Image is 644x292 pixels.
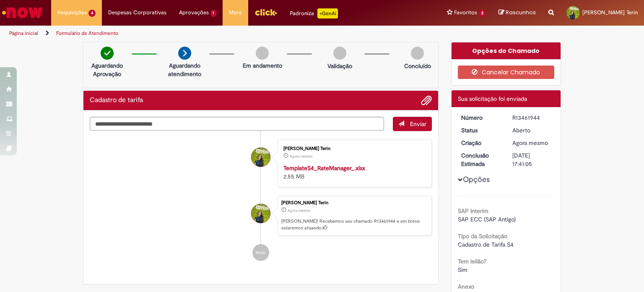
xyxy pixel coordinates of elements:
span: SAP ECC (SAP Antigo) [458,216,516,223]
div: [DATE] 17:41:05 [512,151,551,168]
img: click_logo_yellow_360x200.png [254,6,277,18]
div: Padroniza [290,8,338,18]
span: More [229,8,242,17]
b: Tipo da Solicitação [458,232,507,240]
b: SAP Interim [458,207,488,215]
span: Agora mesmo [512,139,548,147]
span: Aprovações [179,8,209,17]
span: Rascunhos [506,8,536,16]
button: Adicionar anexos [421,95,432,106]
div: Aberto [512,126,551,134]
button: Enviar [393,117,432,131]
time: 29/08/2025 11:40:49 [290,154,312,159]
span: 4 [88,10,96,17]
span: Sua solicitação foi enviada [458,95,527,103]
h2: Cadastro de tarifa Histórico de tíquete [90,97,143,104]
p: Aguardando Aprovação [87,61,127,78]
dt: Número [455,113,506,122]
li: Danielle Bueno Terin [90,196,432,236]
div: Danielle Bueno Terin [251,204,270,223]
span: Requisições [57,8,87,17]
span: Enviar [410,120,426,128]
div: 29/08/2025 11:41:02 [512,139,551,147]
a: Rascunhos [499,9,536,17]
time: 29/08/2025 11:41:02 [288,208,310,213]
div: [PERSON_NAME] Terin [281,200,427,205]
span: Agora mesmo [288,208,310,213]
b: Tem leilão? [458,258,486,265]
span: Sim [458,266,467,274]
button: Cancelar Chamado [458,66,555,79]
img: img-circle-grey.png [411,47,424,60]
span: 1 [210,10,217,17]
span: 2 [479,10,486,17]
p: Validação [327,62,352,70]
p: Concluído [404,62,431,70]
p: +GenAi [317,8,338,18]
div: 2.55 MB [283,164,423,181]
span: Favoritos [454,8,477,17]
img: check-circle-green.png [101,47,114,60]
div: R13461944 [512,113,551,122]
a: TemplateS4_RateManager_.xlsx [283,164,365,172]
dt: Conclusão Estimada [455,151,506,168]
a: Página inicial [9,30,38,37]
dt: Status [455,126,506,134]
div: Opções do Chamado [452,42,561,59]
span: Cadastro de Tarifa S4 [458,241,514,248]
textarea: Digite sua mensagem aqui... [90,117,384,131]
div: [PERSON_NAME] Terin [283,146,423,151]
span: Agora mesmo [290,154,312,159]
p: Em andamento [243,61,282,70]
p: [PERSON_NAME]! Recebemos seu chamado R13461944 e em breve estaremos atuando. [281,218,427,231]
span: [PERSON_NAME] Terin [582,9,638,16]
span: Despesas Corporativas [108,8,166,17]
b: Anexo [458,283,474,290]
dt: Criação [455,139,506,147]
p: Aguardando atendimento [164,61,205,78]
div: Danielle Bueno Terin [251,147,270,167]
ul: Trilhas de página [6,26,423,41]
ul: Histórico de tíquete [90,131,432,270]
img: img-circle-grey.png [256,47,269,60]
img: ServiceNow [1,4,44,21]
a: Formulário de Atendimento [56,30,118,37]
img: arrow-next.png [178,47,191,60]
img: img-circle-grey.png [333,47,346,60]
time: 29/08/2025 11:41:02 [512,139,548,147]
